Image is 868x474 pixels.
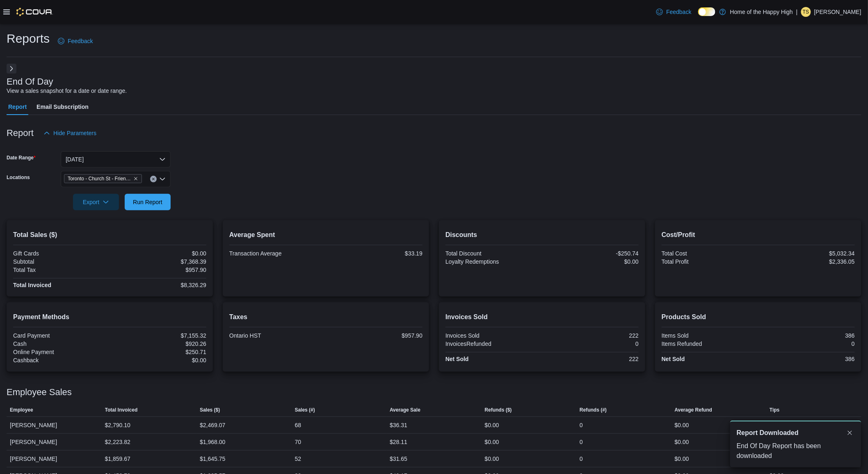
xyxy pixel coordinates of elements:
div: [PERSON_NAME] [7,417,102,433]
div: $7,368.39 [112,258,207,265]
div: $0.00 [485,420,499,430]
div: Online Payment [13,349,108,355]
div: Total Tax [13,267,108,273]
span: Tips [770,407,779,413]
label: Locations [7,174,30,181]
button: Export [73,194,119,210]
div: Ontario HST [229,332,324,339]
div: Card Payment [13,332,108,339]
div: [PERSON_NAME] [7,451,102,467]
strong: Total Invoiced [13,282,51,288]
div: $920.26 [112,341,207,347]
div: $0.00 [675,420,689,430]
div: $250.71 [112,349,207,355]
h2: Cost/Profit [662,230,855,240]
div: Items Refunded [662,341,757,347]
span: TS [803,7,809,17]
div: Total Cost [662,250,757,257]
button: Clear input [150,176,157,182]
span: Sales ($) [200,407,220,413]
div: 52 [295,454,302,464]
div: $2,790.10 [105,420,130,430]
p: | [796,7,798,17]
span: Report Downloaded [737,428,799,438]
div: 70 [295,437,302,447]
button: Remove Toronto - Church St - Friendly Stranger from selection in this group [133,176,138,181]
div: 0 [760,341,855,347]
div: End Of Day Report has been downloaded [737,441,855,461]
h2: Average Spent [229,230,423,240]
h3: End Of Day [7,77,53,87]
button: Dismiss toast [845,428,855,438]
span: Refunds ($) [485,407,512,413]
p: Home of the Happy High [730,7,793,17]
div: 386 [760,356,855,362]
div: $1,859.67 [105,454,130,464]
div: $1,645.75 [200,454,225,464]
a: Feedback [55,33,96,49]
div: $0.00 [112,357,207,364]
div: Total Discount [445,250,541,257]
div: Total Profit [662,258,757,265]
div: $0.00 [485,437,499,447]
div: Invoices Sold [445,332,541,339]
div: $0.00 [675,454,689,464]
p: [PERSON_NAME] [814,7,861,17]
div: 0 [580,454,583,464]
a: Feedback [653,4,694,20]
h2: Products Sold [662,312,855,322]
button: Hide Parameters [40,125,100,141]
span: Average Sale [390,407,420,413]
div: 68 [295,420,302,430]
input: Dark Mode [698,7,715,16]
div: $31.65 [390,454,407,464]
span: Average Refund [675,407,713,413]
div: 386 [760,332,855,339]
div: $28.11 [390,437,407,447]
div: Notification [737,428,855,438]
div: $33.19 [328,250,423,257]
span: Refunds (#) [580,407,607,413]
span: Feedback [68,37,93,45]
h2: Taxes [229,312,423,322]
div: 222 [544,332,639,339]
div: $8,326.29 [112,282,207,288]
div: View a sales snapshot for a date or date range. [7,87,127,95]
strong: Net Sold [662,356,685,362]
div: $2,223.82 [105,437,130,447]
span: Dark Mode [698,16,699,16]
div: Gift Cards [13,250,108,257]
div: [PERSON_NAME] [7,434,102,450]
span: Report [8,99,27,115]
div: Transaction Average [229,250,324,257]
div: Travis Sachdeva [801,7,811,17]
span: Run Report [133,198,162,206]
div: Subtotal [13,258,108,265]
div: Loyalty Redemptions [445,258,541,265]
div: Items Sold [662,332,757,339]
div: Cashback [13,357,108,364]
h2: Total Sales ($) [13,230,206,240]
div: $36.31 [390,420,407,430]
span: Email Subscription [37,99,89,115]
div: $2,336.05 [760,258,855,265]
span: Feedback [666,8,691,16]
strong: Net Sold [445,356,469,362]
div: $957.90 [112,267,207,273]
div: 0 [580,420,583,430]
span: Toronto - Church St - Friendly Stranger [68,175,132,183]
button: Next [7,64,16,74]
span: Employee [10,407,33,413]
button: [DATE] [61,151,171,168]
h1: Reports [7,30,50,47]
span: Total Invoiced [105,407,138,413]
h2: Discounts [445,230,639,240]
div: -$250.74 [544,250,639,257]
div: InvoicesRefunded [445,341,541,347]
span: Toronto - Church St - Friendly Stranger [64,174,142,183]
div: 222 [544,356,639,362]
button: Run Report [125,194,171,210]
div: $7,155.32 [112,332,207,339]
span: Sales (#) [295,407,315,413]
span: Hide Parameters [53,129,96,137]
